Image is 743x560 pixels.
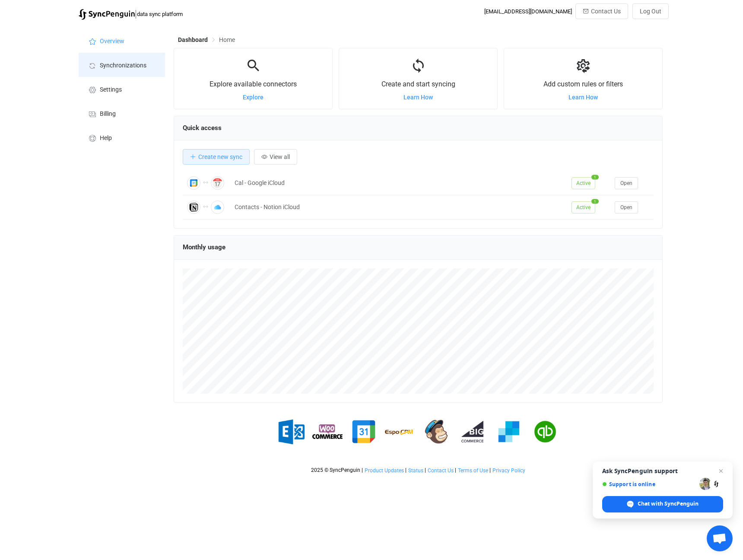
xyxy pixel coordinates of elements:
span: Settings [100,86,122,93]
span: Help [100,135,112,142]
img: sendgrid.png [494,417,524,447]
div: Cal - Google iCloud [230,178,567,188]
a: Explore [243,94,264,101]
img: syncpenguin.svg [79,9,135,20]
div: Chat with SyncPenguin [602,496,723,512]
span: Log Out [640,8,661,15]
img: Google Calendar Meetings [187,176,200,190]
div: Contacts - Notion iCloud [230,202,567,212]
span: Privacy Policy [492,468,525,474]
span: Support is online [602,481,696,487]
img: Apple iCloud Contacts [211,200,224,214]
span: Open [620,204,632,210]
img: mailchimp.png [421,417,451,447]
a: Open [615,204,638,210]
a: |data sync platform [79,8,183,20]
a: Contact Us [427,468,454,474]
a: Overview [79,29,165,53]
span: | [455,467,456,473]
span: Close chat [716,466,726,476]
span: Create and start syncing [381,80,455,88]
img: Notion Contacts [187,200,200,214]
span: Explore available connectors [210,80,297,88]
span: Active [572,177,595,189]
a: Status [408,468,424,474]
a: Privacy Policy [492,468,526,474]
a: Product Updates [364,468,404,474]
img: Apple iCloud Calendar Meetings [211,176,224,190]
a: Synchronizations [79,53,165,77]
button: Contact Us [575,3,628,19]
a: Settings [79,77,165,101]
button: Create new sync [183,149,250,165]
span: Ask SyncPenguin support [602,468,723,474]
span: Billing [100,111,116,118]
span: 1 [591,199,599,204]
span: Contact Us [591,8,621,15]
button: Open [615,201,638,213]
img: exchange.png [276,417,306,447]
span: data sync platform [137,11,183,17]
img: espo-crm.png [385,417,415,447]
span: Terms of Use [458,468,488,474]
img: google.png [349,417,379,447]
button: Open [615,177,638,189]
span: | [425,467,426,473]
img: big-commerce.png [457,417,488,447]
div: Open chat [707,525,733,551]
span: Active [572,201,595,213]
span: Contact Us [428,468,454,474]
div: Breadcrumb [178,37,235,43]
a: Learn How [568,94,598,101]
span: Chat with SyncPenguin [638,500,699,508]
span: Overview [100,38,124,45]
span: Add custom rules or filters [543,80,623,88]
span: Create new sync [198,153,242,160]
span: View all [270,153,290,160]
button: Log Out [632,3,669,19]
span: Quick access [183,124,222,132]
img: woo-commerce.png [312,417,343,447]
span: | [405,467,406,473]
a: Learn How [403,94,433,101]
span: | [489,467,491,473]
span: | [135,8,137,20]
span: Monthly usage [183,243,225,251]
span: Dashboard [178,36,208,43]
span: 1 [591,175,599,179]
a: Help [79,125,165,150]
span: Synchronizations [100,62,146,69]
span: Open [620,180,632,186]
span: 2025 © SyncPenguin [311,467,360,473]
img: quickbooks.png [530,417,560,447]
a: Terms of Use [457,468,489,474]
span: Home [219,36,235,43]
button: View all [254,149,297,165]
a: Billing [79,101,165,125]
div: [EMAIL_ADDRESS][DOMAIN_NAME] [484,8,572,15]
a: Open [615,179,638,186]
span: | [362,467,363,473]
